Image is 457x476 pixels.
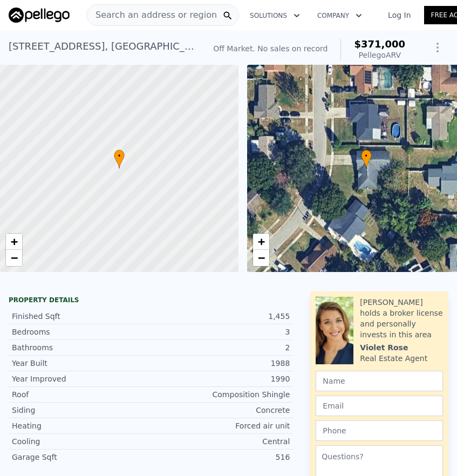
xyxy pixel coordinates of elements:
div: 3 [151,327,290,337]
button: Show Options [427,37,448,58]
div: Finished Sqft [12,311,151,322]
a: Zoom in [253,234,269,250]
div: Real Estate Agent [360,353,427,364]
div: Pellego ARV [354,50,405,60]
div: Year Built [12,358,151,369]
input: Email [316,396,443,416]
span: − [11,251,18,264]
div: Garage Sqft [12,452,151,463]
input: Name [316,371,443,391]
div: Year Improved [12,373,151,384]
div: Siding [12,405,151,416]
div: Off Market. No sales on record [213,43,328,54]
div: Heating [12,420,151,431]
span: Search an address or region [87,9,217,22]
a: Log In [375,10,424,21]
button: Company [309,6,371,25]
span: • [114,151,125,161]
div: Violet Rose [360,342,408,353]
a: Zoom in [6,234,22,250]
div: Composition Shingle [151,389,290,400]
div: Forced air unit [151,420,290,431]
div: [PERSON_NAME] holds a broker license and personally invests in this area [360,297,443,340]
span: − [257,251,264,264]
div: Roof [12,389,151,400]
div: Concrete [151,405,290,416]
span: • [361,151,372,161]
a: Zoom out [253,250,269,266]
a: Zoom out [6,250,22,266]
button: Solutions [241,6,309,25]
div: 1990 [151,373,290,384]
div: • [361,149,372,168]
span: + [257,235,264,248]
input: Phone [316,420,443,441]
div: Cooling [12,436,151,447]
div: 1988 [151,358,290,369]
div: Bathrooms [12,342,151,353]
div: Bedrooms [12,327,151,337]
span: + [11,235,18,248]
div: 2 [151,342,290,353]
span: $371,000 [354,38,405,50]
div: Property details [9,296,293,304]
div: Central [151,436,290,447]
img: Pellego [9,8,70,23]
div: [STREET_ADDRESS] , [GEOGRAPHIC_DATA] , FL 32818 [9,39,196,54]
div: 1,455 [151,311,290,322]
div: 516 [151,452,290,463]
div: • [114,149,125,168]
